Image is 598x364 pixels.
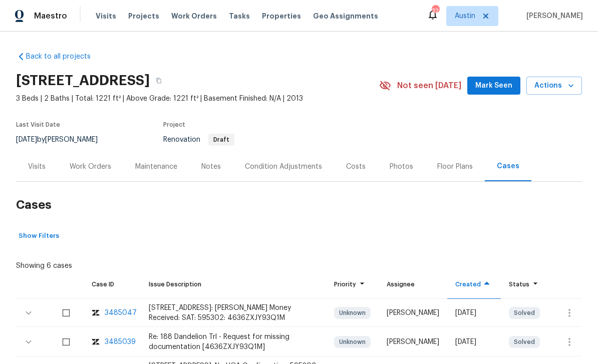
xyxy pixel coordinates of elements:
span: Solved [510,308,539,318]
button: Actions [526,77,582,95]
span: Mark Seen [475,80,512,92]
a: zendesk-icon3485039 [92,337,133,347]
span: Draft [209,137,233,143]
span: 3 Beds | 2 Baths | Total: 1221 ft² | Above Grade: 1221 ft² | Basement Finished: N/A | 2013 [16,94,379,104]
div: Costs [346,162,366,172]
span: Maestro [34,11,67,21]
span: [DATE] [16,136,37,143]
div: [DATE] [455,308,493,318]
div: Priority [334,279,371,289]
button: Copy Address [150,72,168,90]
span: Geo Assignments [313,11,378,21]
span: Show Filters [19,230,59,242]
span: Renovation [163,136,234,143]
div: Photos [390,162,413,172]
span: Not seen [DATE] [397,81,461,91]
div: Cases [497,161,519,171]
div: Maintenance [135,162,177,172]
span: Unknown [335,337,370,347]
span: Properties [262,11,301,21]
div: Visits [28,162,46,172]
a: zendesk-icon3485047 [92,308,133,318]
a: Back to all projects [16,52,112,62]
div: 32 [432,6,439,16]
span: Last Visit Date [16,122,60,128]
span: Solved [510,337,539,347]
span: Actions [534,80,574,92]
span: Visits [96,11,116,21]
div: Notes [201,162,221,172]
div: [PERSON_NAME] [387,308,439,318]
img: zendesk-icon [92,308,100,318]
div: 3485039 [105,337,136,347]
div: Showing 6 cases [16,257,72,271]
span: Tasks [229,13,250,20]
span: Unknown [335,308,370,318]
h2: [STREET_ADDRESS] [16,76,150,86]
button: Mark Seen [467,77,520,95]
div: Status [509,279,541,289]
div: Created [455,279,493,289]
span: Work Orders [171,11,217,21]
div: [DATE] [455,337,493,347]
div: Work Orders [70,162,111,172]
button: Show Filters [16,228,62,244]
span: Projects [128,11,159,21]
div: Issue Description [149,279,318,289]
h2: Cases [16,182,582,228]
div: [STREET_ADDRESS]: [PERSON_NAME] Money Received: SAT: 595302: 4636ZXJY93Q1M [149,303,318,323]
div: Condition Adjustments [245,162,322,172]
div: Assignee [387,279,439,289]
div: [PERSON_NAME] [387,337,439,347]
div: by [PERSON_NAME] [16,134,110,146]
div: Floor Plans [437,162,473,172]
img: zendesk-icon [92,337,100,347]
span: [PERSON_NAME] [522,11,583,21]
div: 3485047 [105,308,137,318]
div: Re: 188 Dandelion Trl - Request for missing documentation [4636ZXJY93Q1M] [149,332,318,352]
div: Case ID [92,279,133,289]
span: Austin [455,11,475,21]
span: Project [163,122,185,128]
